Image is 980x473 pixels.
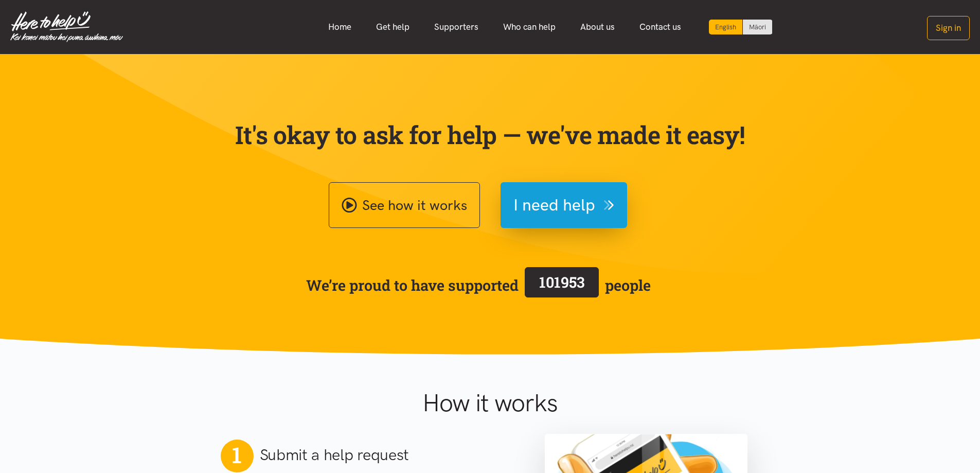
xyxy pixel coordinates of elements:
[306,265,651,305] span: We’re proud to have supported people
[501,182,627,228] button: I need help
[709,20,743,34] div: Current language
[709,20,773,34] div: Language toggle
[10,11,123,42] img: Home
[627,16,693,38] a: Contact us
[519,265,605,305] a: 101953
[743,20,772,34] a: Switch to Te Reo Māori
[364,16,422,38] a: Get help
[927,16,970,40] button: Sign in
[491,16,568,38] a: Who can help
[568,16,627,38] a: About us
[422,16,491,38] a: Supporters
[260,444,409,466] h2: Submit a help request
[513,192,595,218] span: I need help
[233,120,747,150] p: It's okay to ask for help — we've made it easy!
[322,388,658,418] h1: How it works
[232,442,241,468] span: 1
[316,16,364,38] a: Home
[539,272,585,292] span: 101953
[329,182,480,228] a: See how it works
